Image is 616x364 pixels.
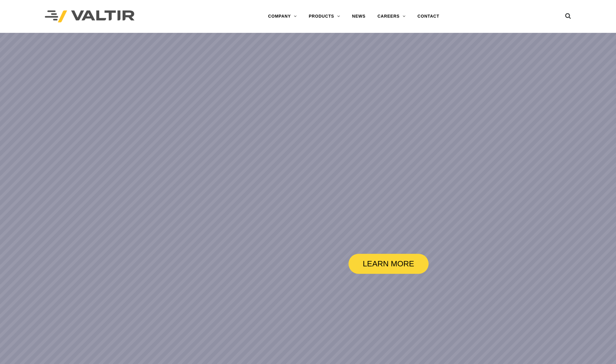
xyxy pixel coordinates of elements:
a: NEWS [346,10,372,22]
a: COMPANY [262,10,303,22]
a: LEARN MORE [348,254,429,274]
a: PRODUCTS [303,10,346,22]
img: Valtir [45,10,134,23]
a: CONTACT [412,10,445,22]
a: CAREERS [372,10,412,22]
